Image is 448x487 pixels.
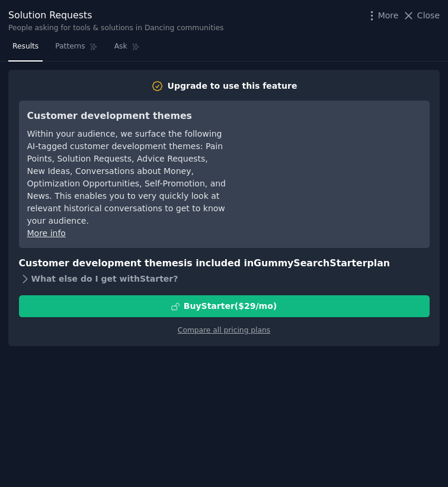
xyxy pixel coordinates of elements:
h3: Customer development themes [27,109,227,124]
span: Patterns [55,41,85,52]
div: Upgrade to use this feature [168,80,297,92]
div: Buy Starter ($ 29 /mo ) [184,300,277,312]
span: Results [12,41,39,52]
button: More [366,9,399,22]
div: Within your audience, we surface the following AI-tagged customer development themes: Pain Points... [27,128,227,227]
div: Solution Requests [8,8,223,23]
button: BuyStarter($29/mo) [19,295,430,317]
span: GummySearch Starter [254,257,367,269]
a: Results [8,37,43,62]
iframe: YouTube video player [244,109,421,198]
a: Compare all pricing plans [178,326,270,334]
span: Close [417,9,440,22]
div: What else do I get with Starter ? [19,270,430,287]
div: People asking for tools & solutions in Dancing communities [8,23,223,34]
h3: Customer development themes is included in plan [19,256,430,271]
button: Close [402,9,440,22]
span: Ask [114,41,127,52]
a: More info [27,228,66,238]
span: More [378,9,399,22]
a: Patterns [51,37,101,62]
a: Ask [110,37,144,62]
